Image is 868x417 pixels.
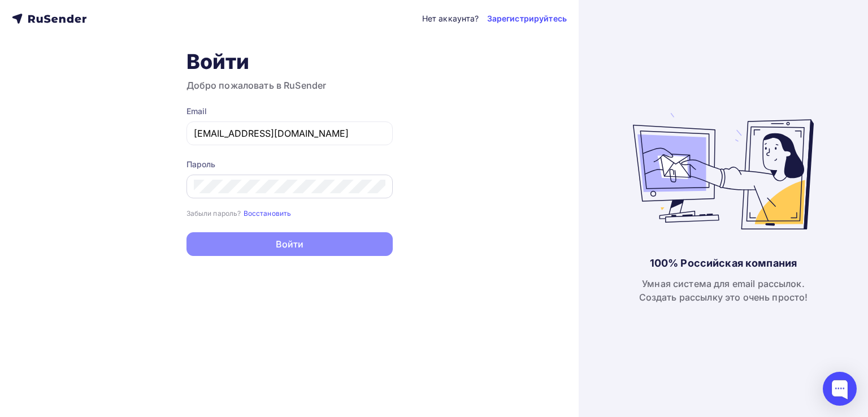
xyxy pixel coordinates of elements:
div: Умная система для email рассылок. Создать рассылку это очень просто! [639,277,808,304]
small: Забыли пароль? [186,209,241,218]
div: Нет аккаунта? [422,13,479,24]
button: Войти [186,232,393,256]
div: Email [186,106,393,117]
a: Восстановить [244,208,292,218]
h1: Войти [186,49,393,74]
input: Укажите свой email [194,127,385,140]
div: 100% Российская компания [650,257,797,270]
a: Зарегистрируйтесь [487,13,567,24]
small: Восстановить [244,209,292,218]
div: Пароль [186,159,393,170]
h3: Добро пожаловать в RuSender [186,79,393,92]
